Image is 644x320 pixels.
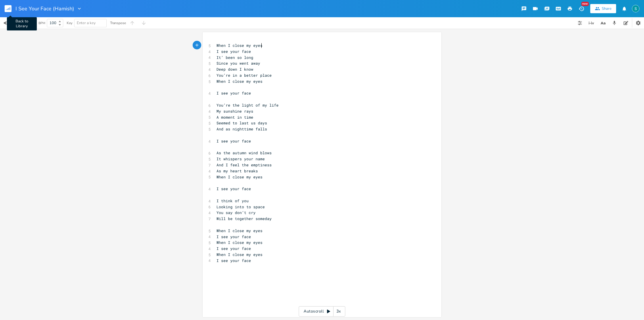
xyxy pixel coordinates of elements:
span: When I close my eyes [216,252,262,257]
span: You’re the light of my life [216,103,279,108]
span: Seemed to last us days [216,120,267,126]
span: I See Your Face (Hamish) [16,6,74,11]
span: When I close my eyes [216,174,262,180]
span: Looking into to space [216,204,265,209]
span: It’ been so long [216,55,253,60]
span: A moment in time [216,115,253,120]
span: I see your face [216,138,251,144]
span: I think of you [216,198,249,203]
div: Autoscroll [299,306,345,317]
span: When I close my eyes [216,228,262,233]
button: Back to Library [5,2,16,16]
span: When I close my eyes [216,79,262,84]
span: When I close my eyes [216,240,262,245]
div: Key [67,21,72,25]
div: Transpose [110,21,126,25]
span: It whispers your name [216,156,265,161]
div: BPM [39,22,45,25]
span: My sunshine rays [216,109,253,114]
span: You’re in a better place [216,73,272,78]
span: As my heart breaks [216,168,258,174]
span: I see your face [216,90,251,96]
div: New [581,2,589,6]
div: Share [602,6,612,11]
span: As the autumn wind blows [216,150,272,155]
span: You say don’t cry [216,210,256,215]
span: Deep down I know [216,67,253,72]
span: I see your face [216,49,251,54]
span: I see your face [216,246,251,251]
span: I see your face [216,186,251,191]
button: New [576,3,587,14]
span: Enter a key [77,20,96,26]
span: When I close my eyes [216,43,262,48]
button: Share [590,4,616,13]
span: And I feel the emptiness [216,162,272,167]
span: And as nighttime falls [216,126,267,132]
span: Since you went away [216,61,260,66]
span: Will be together someday [216,216,272,221]
img: Stevie Jay [632,5,639,12]
span: I see your face [216,258,251,263]
span: I see your face [216,234,251,239]
div: 3x [333,306,344,317]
